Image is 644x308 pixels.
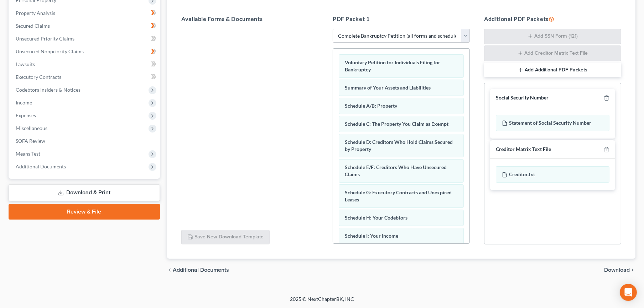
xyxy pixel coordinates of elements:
[484,15,621,23] h5: Additional PDF Packets
[10,20,160,32] a: Secured Claims
[496,146,551,153] div: Creditor Matrix Text File
[484,29,621,44] button: Add SSN Form (121)
[496,115,609,131] div: Statement of Social Security Number
[16,36,74,42] span: Unsecured Priority Claims
[345,59,440,72] span: Voluntary Petition for Individuals Filing for Bankruptcy
[167,267,173,273] i: chevron_left
[345,139,453,152] span: Schedule D: Creditors Who Hold Claims Secured by Property
[604,267,630,273] span: Download
[9,184,160,201] a: Download & Print
[620,284,637,301] div: Open Intercom Messenger
[10,58,160,71] a: Lawsuits
[10,32,160,45] a: Unsecured Priority Claims
[167,267,229,273] a: chevron_left Additional Documents
[10,71,160,83] a: Executory Contracts
[630,267,635,273] i: chevron_right
[10,135,160,147] a: SOFA Review
[16,48,84,54] span: Unsecured Nonpriority Claims
[10,7,160,20] a: Property Analysis
[345,85,431,91] span: Summary of Your Assets and Liabilities
[16,99,32,106] span: Income
[604,267,635,273] button: Download chevron_right
[181,15,318,23] h5: Available Forms & Documents
[333,15,470,23] h5: PDF Packet 1
[10,45,160,58] a: Unsecured Nonpriority Claims
[345,233,398,239] span: Schedule I: Your Income
[496,94,549,101] div: Social Security Number
[484,63,621,77] button: Add Additional PDF Packets
[173,267,229,273] span: Additional Documents
[496,166,609,183] div: Creditor.txt
[345,103,397,109] span: Schedule A/B: Property
[16,10,55,16] span: Property Analysis
[16,163,66,169] span: Additional Documents
[345,164,447,177] span: Schedule E/F: Creditors Who Have Unsecured Claims
[16,138,45,144] span: SOFA Review
[16,61,35,67] span: Lawsuits
[16,151,40,157] span: Means Test
[16,112,36,118] span: Expenses
[345,189,452,202] span: Schedule G: Executory Contracts and Unexpired Leases
[16,125,47,131] span: Miscellaneous
[484,45,621,61] button: Add Creditor Matrix Text File
[345,121,448,127] span: Schedule C: The Property You Claim as Exempt
[16,74,61,80] span: Executory Contracts
[16,87,80,93] span: Codebtors Insiders & Notices
[181,230,270,245] button: Save New Download Template
[345,215,407,221] span: Schedule H: Your Codebtors
[9,204,160,220] a: Review & File
[16,23,50,29] span: Secured Claims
